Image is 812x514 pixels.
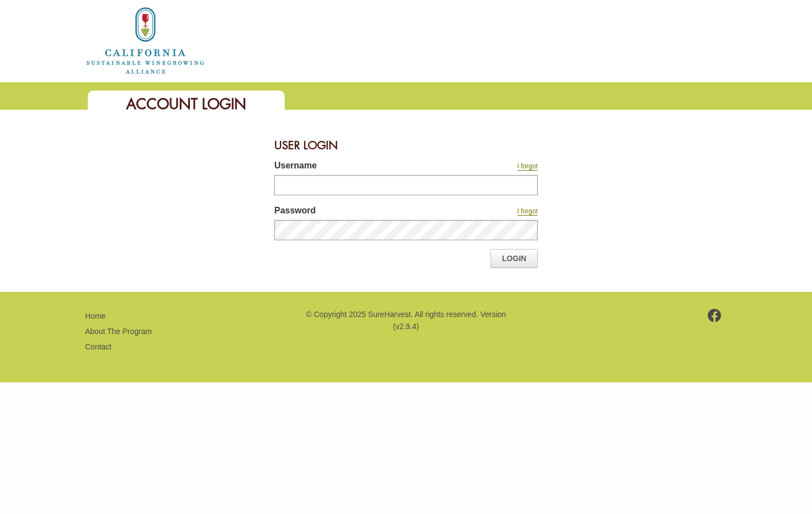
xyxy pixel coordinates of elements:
span: Account Login [126,94,246,114]
a: Login [490,249,538,268]
img: footer-facebook.png [708,309,721,322]
div: User Login [274,132,538,159]
a: Home [85,312,105,320]
a: Contact [85,342,111,351]
label: Password [274,204,444,220]
p: © Copyright 2025 SureHarvest. All rights reserved. Version (v2.9.4) [304,308,507,333]
a: About The Program [85,327,152,336]
img: logo_cswa2x.png [85,5,206,76]
label: Username [274,159,444,175]
a: I forgot [517,162,538,171]
a: Home [85,35,206,44]
a: I forgot [517,207,538,216]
